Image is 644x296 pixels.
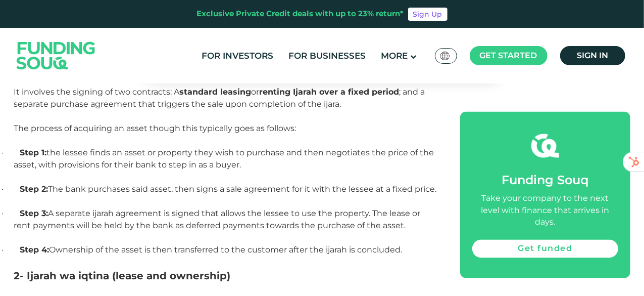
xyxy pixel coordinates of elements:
[7,30,106,81] img: Logo
[14,123,299,133] span: The process of acquiring an asset though this typically goes as follows:
[472,239,618,258] a: Get funded
[2,208,20,218] span: ·
[260,87,400,97] strong: renting Ijarah over a fixed period
[180,87,252,97] strong: standard leasing
[472,192,618,228] div: Take your company to the next level with finance that arrives in days.
[14,270,231,282] span: 2- Ijarah wa iqtina (lease and ownership)
[20,245,49,255] span: Step 4:
[502,172,588,187] span: Funding Souq
[199,48,276,64] a: For Investors
[197,8,404,20] div: Exclusive Private Credit deals with up to 23% return*
[408,8,448,21] a: Sign Up
[381,51,408,61] span: More
[531,132,559,159] img: fsicon
[14,87,425,109] span: It involves the signing of two contracts: A or ; and a separate purchase agreement that triggers ...
[20,184,48,194] span: Step 2:
[14,208,421,230] span: A separate ijarah agreement is signed that allows the lessee to use the property. The lease or re...
[14,148,434,170] span: the lessee finds an asset or property they wish to purchase and then negotiates the price of the ...
[2,184,20,194] span: ·
[2,148,20,157] span: ·
[48,184,437,194] span: The bank purchases said asset, then signs a sale agreement for it with the lessee at a fixed price.
[480,51,537,60] span: Get started
[577,51,608,60] span: Sign in
[20,148,47,157] span: Step 1:
[49,245,403,255] span: Ownership of the asset is then transferred to the customer after the ijarah is concluded.
[440,52,450,60] img: SA Flag
[560,46,625,65] a: Sign in
[20,208,48,218] span: Step 3:
[2,245,20,255] span: ·
[286,48,368,64] a: For Businesses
